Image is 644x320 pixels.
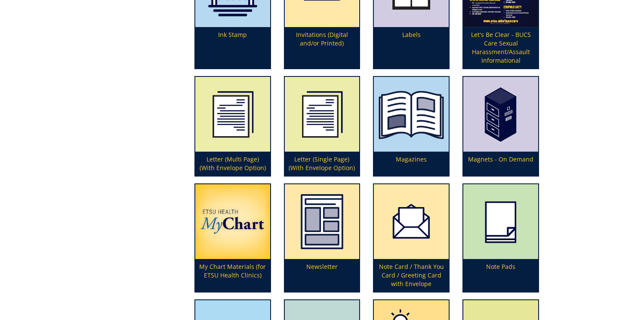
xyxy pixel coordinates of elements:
a: Newsletter [285,184,360,292]
img: invitationwithenvelope-5a33f926473532.42838482.png [374,184,449,259]
a: Magazines [374,77,449,176]
a: Magnets - On Demand [463,77,538,176]
p: Ink Stamp [195,27,270,68]
p: Invitations (Digital and/or Printed) [285,27,360,68]
p: Letter (Single Page) (With Envelope Option) [285,152,360,176]
img: multiple-page-letter-594926b790dc87.57529212.png [195,77,270,152]
p: Let's Be Clear - BUCS Care Sexual Harassment/Assault Informational [463,27,538,68]
img: note-pads-594927357b5c91.87943573.png [463,184,538,259]
img: mychart-67fe6a1724bc26.04447173.png [195,184,270,259]
p: My Chart Materials (for ETSU Health Clinics) [195,259,270,292]
img: magnets-59492663d52397.19542485.png [463,77,538,152]
p: Labels [374,27,449,68]
img: multiple-page-letter-594926b790dc87.57529212.png [285,77,360,152]
p: Newsletter [285,259,360,292]
a: Letter (Single Page) (With Envelope Option) [285,77,360,176]
a: Letter (Multi Page) (With Envelope Option) [195,77,270,176]
a: Note Pads [463,184,538,292]
p: Note Card / Thank You Card / Greeting Card with Envelope [374,259,449,292]
p: Magnets - On Demand [463,152,538,176]
a: Note Card / Thank You Card / Greeting Card with Envelope [374,184,449,292]
img: newsletter-65568594225a38.55392197.png [285,184,360,259]
p: Magazines [374,152,449,176]
a: My Chart Materials (for ETSU Health Clinics) [195,184,270,292]
p: Note Pads [463,259,538,292]
p: Letter (Multi Page) (With Envelope Option) [195,152,270,176]
img: magazines-6556857dab2218.58984408.png [374,77,449,152]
